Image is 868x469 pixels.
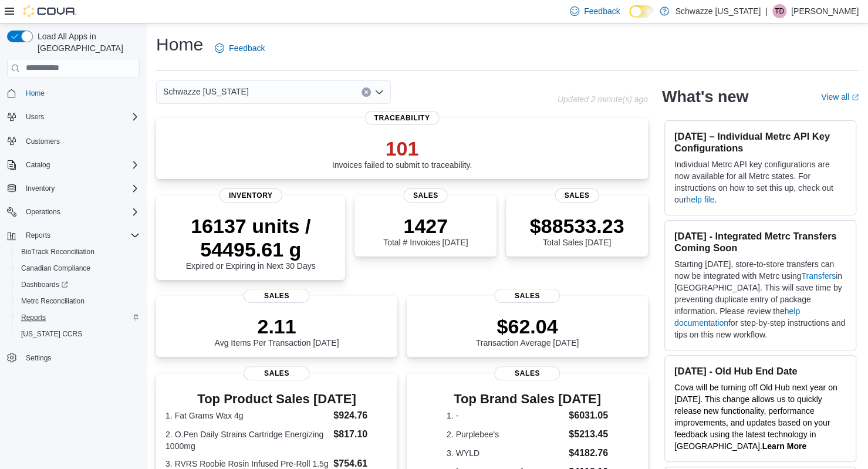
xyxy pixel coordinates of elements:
[244,366,309,380] span: Sales
[219,188,282,203] span: Inventory
[21,181,59,195] button: Inventory
[765,4,768,18] p: |
[12,309,144,326] button: Reports
[21,158,140,172] span: Catalog
[21,350,140,365] span: Settings
[26,89,45,98] span: Home
[21,133,140,148] span: Customers
[494,366,560,380] span: Sales
[16,311,140,325] span: Reports
[772,4,786,18] div: Thomas Diperna
[852,94,859,101] svg: External link
[21,110,140,124] span: Users
[16,311,50,325] a: Reports
[686,195,714,204] a: help file
[674,158,846,205] p: Individual Metrc API key configurations are now available for all Metrc states. For instructions ...
[2,109,144,125] button: Users
[16,261,140,275] span: Canadian Compliance
[584,5,620,17] span: Feedback
[569,427,608,441] dd: $5213.45
[21,86,49,100] a: Home
[629,18,630,18] span: Dark Mode
[26,207,60,217] span: Operations
[494,289,560,303] span: Sales
[674,258,846,340] p: Starting [DATE], store-to-store transfers can now be integrated with Metrc using in [GEOGRAPHIC_D...
[447,428,564,440] dt: 2. Purplebee's
[166,410,329,421] dt: 1. Fat Grams Wax 4g
[2,132,144,149] button: Customers
[156,33,203,56] h1: Home
[791,4,859,18] p: [PERSON_NAME]
[569,446,608,460] dd: $4182.76
[215,315,339,338] p: 2.11
[166,214,336,271] div: Expired or Expiring in Next 30 Days
[26,112,44,122] span: Users
[16,327,87,341] a: [US_STATE] CCRS
[244,289,309,303] span: Sales
[383,214,468,247] div: Total # Invoices [DATE]
[163,85,249,99] span: Schwazze [US_STATE]
[21,296,85,306] span: Metrc Reconciliation
[374,87,384,97] button: Open list of options
[775,4,784,18] span: TD
[21,205,140,219] span: Operations
[21,313,46,322] span: Reports
[166,428,329,452] dt: 2. O.Pen Daily Strains Cartridge Energizing 1000mg
[21,205,65,219] button: Operations
[12,244,144,260] button: BioTrack Reconciliation
[675,4,761,18] p: Schwazze [US_STATE]
[12,260,144,276] button: Canadian Compliance
[2,157,144,173] button: Catalog
[26,231,50,240] span: Reports
[21,158,55,172] button: Catalog
[674,365,846,377] h3: [DATE] - Old Hub End Date
[21,264,90,273] span: Canadian Compliance
[21,228,55,242] button: Reports
[21,280,68,289] span: Dashboards
[16,294,140,308] span: Metrc Reconciliation
[476,315,579,338] p: $62.04
[23,5,76,17] img: Cova
[383,214,468,238] p: 1427
[21,134,65,149] a: Customers
[364,111,439,125] span: Traceability
[333,409,388,423] dd: $924.76
[674,230,846,254] h3: [DATE] - Integrated Metrc Transfers Coming Soon
[166,392,388,406] h3: Top Product Sales [DATE]
[16,278,140,292] span: Dashboards
[229,42,265,54] span: Feedback
[12,326,144,342] button: [US_STATE] CCRS
[21,351,56,365] a: Settings
[33,31,140,54] span: Load All Apps in [GEOGRAPHIC_DATA]
[476,315,579,347] div: Transaction Average [DATE]
[2,349,144,366] button: Settings
[674,306,800,328] a: help documentation
[21,86,140,100] span: Home
[26,160,50,170] span: Catalog
[762,441,806,451] a: Learn More
[7,80,140,397] nav: Complex example
[558,95,648,104] p: Updated 2 minute(s) ago
[2,227,144,244] button: Reports
[447,410,564,421] dt: 1. -
[16,245,140,259] span: BioTrack Reconciliation
[333,427,388,441] dd: $817.10
[166,214,336,261] p: 16137 units / 54495.61 g
[12,293,144,309] button: Metrc Reconciliation
[674,383,837,451] span: Cova will be turning off Old Hub next year on [DATE]. This change allows us to quickly release ne...
[801,271,836,281] a: Transfers
[569,409,608,423] dd: $6031.05
[555,188,599,203] span: Sales
[21,329,82,339] span: [US_STATE] CCRS
[2,204,144,220] button: Operations
[821,92,859,102] a: View allExternal link
[332,137,472,170] div: Invoices failed to submit to traceability.
[26,353,51,363] span: Settings
[16,327,140,341] span: Washington CCRS
[26,184,55,193] span: Inventory
[16,278,73,292] a: Dashboards
[332,137,472,160] p: 101
[530,214,624,238] p: $88533.23
[16,294,89,308] a: Metrc Reconciliation
[674,130,846,154] h3: [DATE] – Individual Metrc API Key Configurations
